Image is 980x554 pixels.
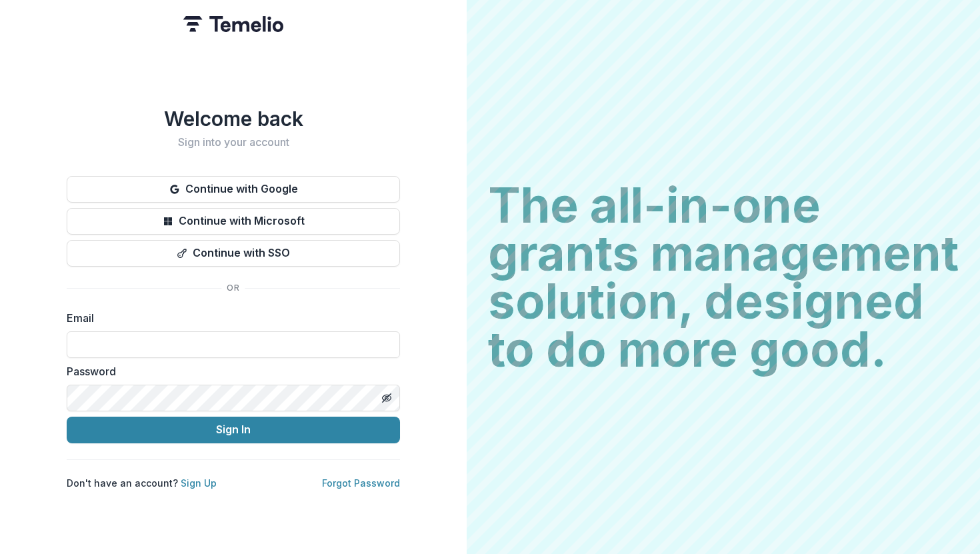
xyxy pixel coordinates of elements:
[67,476,217,490] p: Don't have an account?
[67,310,392,326] label: Email
[67,107,400,131] h1: Welcome back
[67,136,400,149] h2: Sign into your account
[67,208,400,235] button: Continue with Microsoft
[322,477,400,489] a: Forgot Password
[181,477,217,489] a: Sign Up
[183,16,283,32] img: Temelio
[67,240,400,267] button: Continue with SSO
[376,387,397,409] button: Toggle password visibility
[67,417,400,443] button: Sign In
[67,363,392,379] label: Password
[67,176,400,203] button: Continue with Google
